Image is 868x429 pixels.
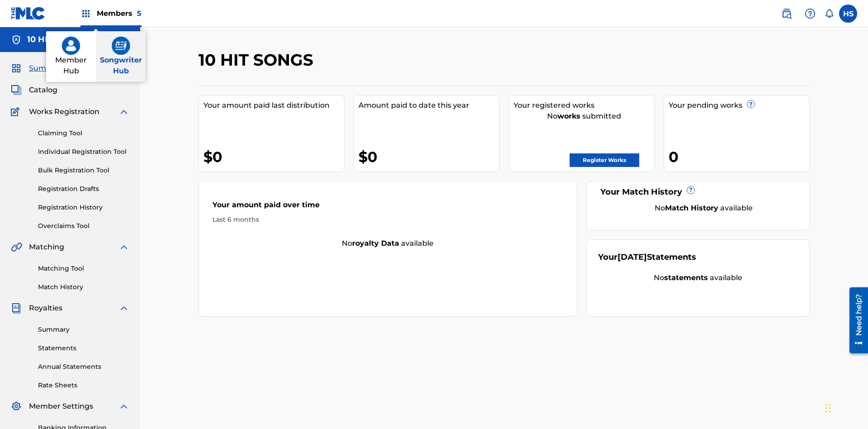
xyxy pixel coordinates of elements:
a: Registration Drafts [38,184,129,194]
span: Member Settings [29,401,93,412]
a: Rate Sheets [38,381,129,390]
img: expand [118,303,129,314]
a: Statements [38,343,129,353]
a: Registration History [38,203,129,212]
a: Individual Registration Tool [38,147,129,157]
div: $0 [203,147,344,167]
div: $0 [359,147,499,167]
div: No available [199,238,577,249]
img: help [805,8,816,19]
span: Royalties [29,303,62,314]
div: Help [801,5,819,23]
span: ? [687,186,694,194]
span: Catalog [29,85,57,95]
img: Member Settings [11,401,22,412]
strong: royalty data [352,239,399,248]
span: ? [747,100,755,108]
a: Claiming Tool [38,129,129,138]
div: Your amount paid over time [212,200,563,215]
img: Summary [11,63,22,74]
span: [DATE] [618,252,647,262]
img: expand [118,106,129,117]
a: Matching Tool [38,264,129,273]
img: Works Registration [11,106,23,117]
img: songwriter hub [112,37,130,55]
strong: statements [664,273,708,282]
img: Top Rightsholders [80,8,91,19]
a: Register Works [570,153,639,167]
img: member hub [62,37,80,55]
div: Last 6 months [212,215,563,224]
span: Summary [29,63,66,74]
a: SummarySummary [11,63,66,74]
a: Summary [38,325,129,334]
a: Public Search [778,5,796,23]
img: Accounts [11,34,22,45]
div: Your Statements [598,251,696,263]
img: MLC Logo [11,7,46,20]
div: 0 [669,147,809,167]
iframe: Chat Widget [823,386,868,429]
div: No available [598,272,798,283]
div: Drag [826,395,831,422]
a: CatalogCatalog [11,85,57,95]
a: songwriter hubSongwriter Hub [96,31,146,82]
div: Amount paid to date this year [359,100,499,111]
img: Matching [11,242,22,253]
span: Works Registration [29,106,99,117]
img: Catalog [11,85,22,95]
img: expand [118,401,129,412]
a: Match History [38,282,129,292]
img: Royalties [11,303,22,314]
div: Your registered works [514,100,654,111]
a: Annual Statements [38,362,129,372]
div: Your pending works [669,100,809,111]
img: expand [118,242,129,253]
div: Your Match History [598,186,798,198]
a: Overclaims Tool [38,221,129,231]
a: Bulk Registration Tool [38,166,129,175]
span: Members [97,8,142,19]
img: search [781,8,792,19]
div: Your amount paid last distribution [203,100,344,111]
div: Notifications [825,9,834,18]
span: Matching [29,242,64,253]
h2: 10 HIT SONGS [198,50,318,70]
strong: Match History [665,204,718,212]
div: User Menu [839,5,857,23]
div: No submitted [514,111,654,122]
div: No available [609,203,798,214]
iframe: Resource Center [843,284,868,358]
strong: works [557,112,580,120]
a: member hubMember Hub [46,31,96,82]
span: 5 [137,9,142,18]
h5: 10 HIT SONGS [27,34,85,45]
